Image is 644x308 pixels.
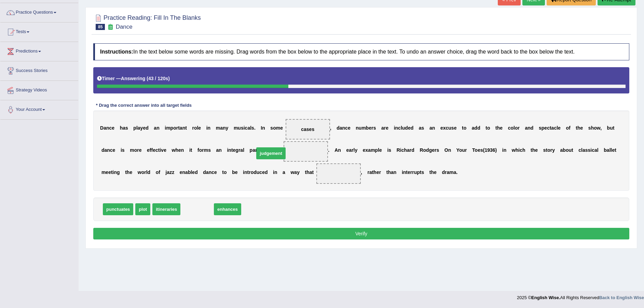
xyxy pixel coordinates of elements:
[500,125,503,131] b: e
[197,147,199,153] b: f
[419,125,422,131] b: a
[123,125,125,131] b: a
[472,147,475,153] b: T
[165,125,166,131] b: i
[337,125,340,131] b: d
[182,125,186,131] b: n
[231,147,233,153] b: t
[585,147,588,153] b: s
[588,147,591,153] b: s
[504,147,507,153] b: n
[477,125,480,131] b: d
[140,125,143,131] b: y
[366,147,368,153] b: x
[515,125,518,131] b: o
[490,147,493,153] b: 3
[472,125,475,131] b: a
[410,147,411,153] b: r
[112,125,114,131] b: e
[384,125,386,131] b: r
[544,125,547,131] b: e
[159,170,160,175] b: f
[172,147,176,153] b: w
[547,147,550,153] b: o
[366,125,369,131] b: b
[594,125,597,131] b: o
[156,125,160,131] b: n
[401,147,404,153] b: c
[238,147,240,153] b: r
[422,125,424,131] b: s
[228,147,231,153] b: n
[93,43,629,60] h4: In the text below some words are missing. Drag words from the box below to the appropriate place ...
[594,147,597,153] b: a
[381,125,384,131] b: a
[346,147,349,153] b: e
[440,125,443,131] b: e
[513,125,515,131] b: l
[615,147,616,153] b: t
[301,127,314,132] span: cases
[167,170,169,175] b: a
[590,147,592,153] b: i
[398,125,401,131] b: c
[578,147,581,153] b: c
[480,147,483,153] b: s
[175,147,178,153] b: h
[568,147,572,153] b: u
[185,170,188,175] b: a
[356,125,359,131] b: n
[108,170,111,175] b: e
[550,147,552,153] b: r
[610,125,613,131] b: u
[446,125,448,131] b: c
[250,147,253,153] b: p
[566,125,569,131] b: o
[592,147,594,153] b: c
[244,125,245,131] b: i
[146,170,148,175] b: l
[114,170,117,175] b: n
[432,147,435,153] b: e
[558,125,561,131] b: e
[581,147,583,153] b: l
[96,24,105,30] span: 85
[104,125,106,131] b: a
[432,125,435,131] b: n
[235,147,238,153] b: g
[136,125,138,131] b: l
[116,24,133,30] small: Dance
[286,119,330,140] span: Drop target
[487,125,490,131] b: o
[456,147,459,153] b: Y
[101,170,106,175] b: m
[502,147,504,153] b: i
[512,147,516,153] b: w
[106,125,109,131] b: n
[97,76,170,81] h5: Timer —
[226,125,229,131] b: y
[483,147,485,153] b: (
[527,125,531,131] b: n
[93,228,629,239] button: Verify
[138,170,141,175] b: w
[191,147,192,153] b: t
[510,125,513,131] b: o
[373,125,376,131] b: s
[245,125,248,131] b: c
[178,147,181,153] b: e
[599,295,644,300] strong: Back to English Wise
[0,23,78,40] a: Tests
[107,147,110,153] b: n
[234,125,238,131] b: m
[155,147,158,153] b: c
[607,147,609,153] b: a
[166,125,170,131] b: m
[378,147,379,153] b: l
[154,125,156,131] b: a
[597,147,599,153] b: l
[189,147,191,153] b: i
[547,125,550,131] b: c
[532,147,535,153] b: h
[462,147,465,153] b: u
